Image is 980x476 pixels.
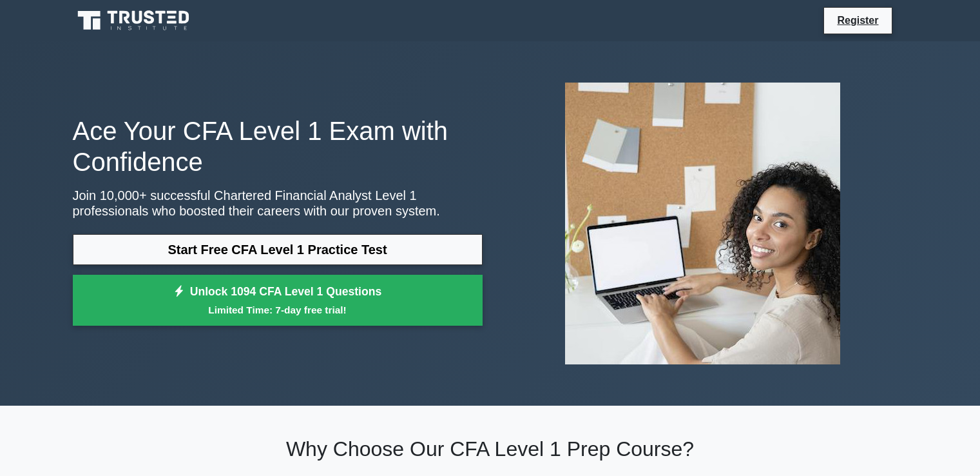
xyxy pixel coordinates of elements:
a: Register [829,12,886,28]
a: Unlock 1094 CFA Level 1 QuestionsLimited Time: 7-day free trial! [73,275,483,326]
a: Start Free CFA Level 1 Practice Test [73,234,483,265]
h2: Why Choose Our CFA Level 1 Prep Course? [73,437,908,461]
h1: Ace Your CFA Level 1 Exam with Confidence [73,115,483,177]
p: Join 10,000+ successful Chartered Financial Analyst Level 1 professionals who boosted their caree... [73,188,483,219]
small: Limited Time: 7-day free trial! [89,302,466,317]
